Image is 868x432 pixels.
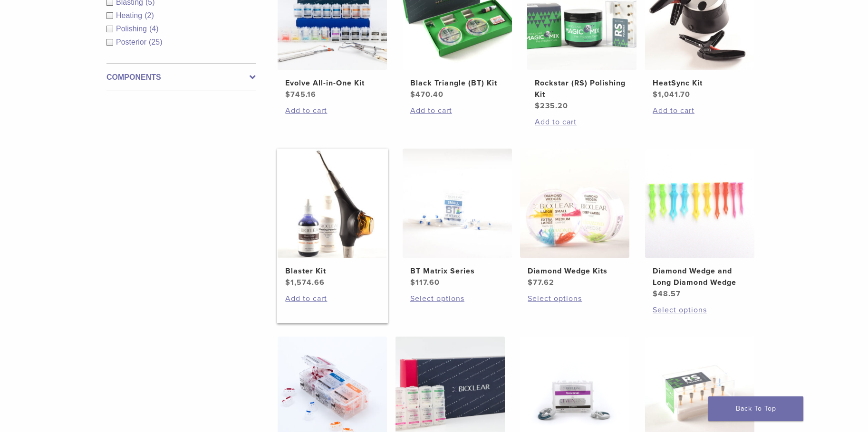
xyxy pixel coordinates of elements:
[535,77,629,100] h2: Rockstar (RS) Polishing Kit
[277,149,388,288] a: Blaster KitBlaster Kit $1,574.66
[528,278,533,287] span: $
[285,90,290,99] span: $
[285,278,290,287] span: $
[410,293,504,304] a: Select options for “BT Matrix Series”
[520,149,630,288] a: Diamond Wedge KitsDiamond Wedge Kits $77.62
[149,25,159,33] span: (4)
[528,265,622,277] h2: Diamond Wedge Kits
[653,90,658,99] span: $
[116,11,145,19] span: Heating
[410,90,415,99] span: $
[708,396,803,421] a: Back To Top
[116,38,149,46] span: Posterior
[285,77,379,89] h2: Evolve All-in-One Kit
[653,105,747,116] a: Add to cart: “HeatSync Kit”
[410,105,504,116] a: Add to cart: “Black Triangle (BT) Kit”
[653,77,747,89] h2: HeatSync Kit
[535,101,540,111] span: $
[528,293,622,304] a: Select options for “Diamond Wedge Kits”
[410,77,504,89] h2: Black Triangle (BT) Kit
[285,293,379,304] a: Add to cart: “Blaster Kit”
[285,278,325,287] bdi: 1,574.66
[653,304,747,316] a: Select options for “Diamond Wedge and Long Diamond Wedge”
[278,149,387,258] img: Blaster Kit
[116,25,149,33] span: Polishing
[520,149,629,258] img: Diamond Wedge Kits
[149,38,162,46] span: (25)
[645,149,755,300] a: Diamond Wedge and Long Diamond WedgeDiamond Wedge and Long Diamond Wedge $48.57
[410,278,415,287] span: $
[285,105,379,116] a: Add to cart: “Evolve All-in-One Kit”
[653,265,747,288] h2: Diamond Wedge and Long Diamond Wedge
[106,72,256,83] label: Components
[528,278,554,287] bdi: 77.62
[653,90,690,99] bdi: 1,041.70
[403,149,512,258] img: BT Matrix Series
[410,90,444,99] bdi: 470.40
[145,11,154,19] span: (2)
[645,149,754,258] img: Diamond Wedge and Long Diamond Wedge
[402,149,513,288] a: BT Matrix SeriesBT Matrix Series $117.60
[410,278,440,287] bdi: 117.60
[535,116,629,128] a: Add to cart: “Rockstar (RS) Polishing Kit”
[535,101,568,111] bdi: 235.20
[285,90,316,99] bdi: 745.16
[653,289,658,299] span: $
[410,265,504,277] h2: BT Matrix Series
[285,265,379,277] h2: Blaster Kit
[653,289,681,299] bdi: 48.57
